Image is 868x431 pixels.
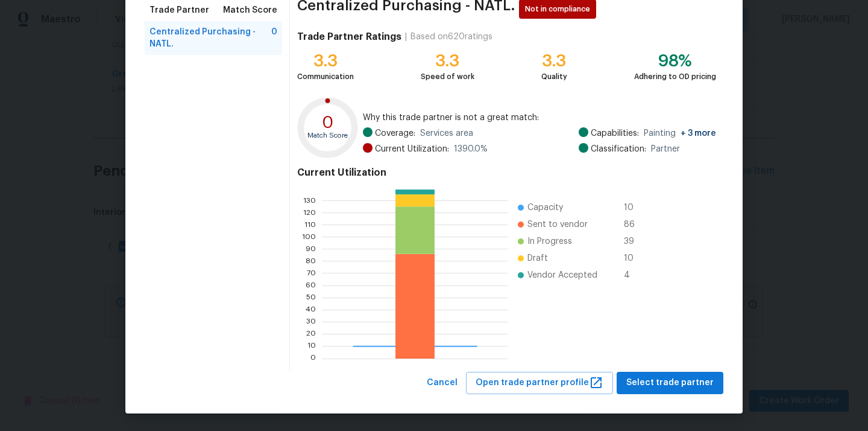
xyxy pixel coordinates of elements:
text: 120 [303,209,316,216]
button: Open trade partner profile [466,372,613,394]
span: Painting [644,127,716,139]
span: Why this trade partner is not a great match: [363,112,716,124]
span: Capacity [527,202,563,214]
button: Select trade partner [617,372,723,394]
text: 50 [306,294,316,301]
text: 100 [302,233,316,240]
span: 10 [624,252,643,264]
div: 3.3 [297,55,354,67]
text: 130 [303,197,316,204]
span: Services area [420,127,473,139]
span: 86 [624,219,643,231]
text: 0 [322,114,334,131]
span: Centralized Purchasing - NATL. [149,26,271,50]
span: Sent to vendor [527,219,588,231]
text: 80 [306,258,316,265]
span: Current Utilization: [375,143,449,155]
span: Not in compliance [525,3,595,15]
span: 10 [624,202,643,214]
span: Capabilities: [591,127,639,139]
span: Match Score [223,4,277,16]
span: In Progress [527,235,572,247]
h4: Trade Partner Ratings [297,31,401,43]
span: Cancel [427,375,458,391]
text: 60 [306,282,316,289]
span: 4 [624,269,643,281]
div: Adhering to OD pricing [634,71,716,83]
span: Partner [651,143,680,155]
span: Select trade partner [626,375,714,391]
div: Communication [297,71,354,83]
text: 70 [307,270,316,277]
span: Draft [527,252,548,264]
text: Match Score [307,132,348,139]
span: 39 [624,235,643,247]
text: 30 [306,318,316,325]
text: 20 [306,330,316,337]
div: 3.3 [421,55,474,67]
h4: Current Utilization [297,167,716,179]
span: + 3 more [681,129,716,138]
button: Cancel [422,372,462,394]
text: 40 [306,306,316,313]
div: Based on 620 ratings [410,31,492,43]
span: Vendor Accepted [527,269,597,281]
div: 3.3 [541,55,567,67]
div: | [401,31,410,43]
div: Quality [541,71,567,83]
text: 10 [307,343,316,350]
text: 90 [306,245,316,252]
div: Speed of work [421,71,474,83]
span: Trade Partner [149,4,209,16]
text: 110 [304,221,316,228]
span: Open trade partner profile [476,375,603,391]
span: 0 [271,26,277,50]
div: 98% [634,55,716,67]
span: Classification: [591,143,646,155]
text: 0 [310,355,316,362]
span: 1390.0 % [454,143,488,155]
span: Coverage: [375,127,415,139]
